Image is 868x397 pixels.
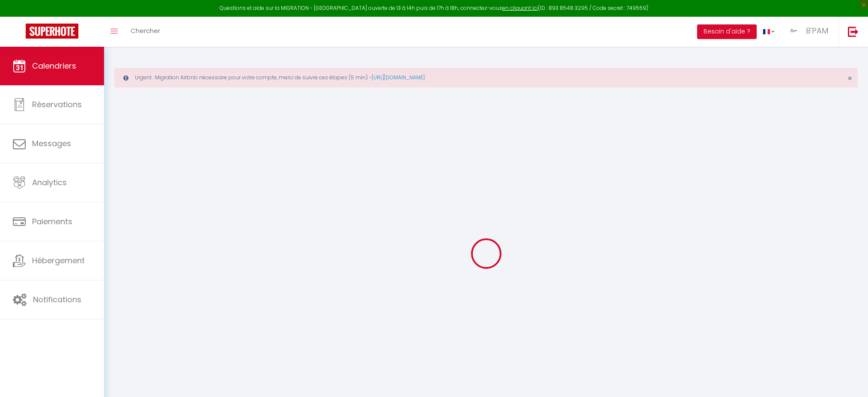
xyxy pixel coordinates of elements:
span: × [847,73,852,84]
img: ... [787,24,800,37]
a: Chercher [124,17,167,47]
span: Hébergement [32,255,85,266]
span: Notifications [33,294,81,305]
a: ... B'PAM [781,17,839,47]
iframe: LiveChat chat widget [832,361,868,397]
div: Urgent : Migration Airbnb nécessaire pour votre compte, merci de suivre ces étapes (5 min) - [114,68,858,87]
a: en cliquant ici [502,4,538,12]
a: [URL][DOMAIN_NAME] [372,74,425,81]
span: Analytics [32,177,67,188]
span: B'PAM [806,25,828,36]
span: Calendriers [32,60,76,71]
button: Besoin d'aide ? [697,24,757,39]
span: Paiements [32,216,72,227]
img: Super Booking [26,24,78,39]
button: Close [847,75,852,82]
span: Messages [32,138,71,149]
span: Réservations [32,99,82,110]
img: logout [848,26,859,37]
span: Chercher [131,26,160,35]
